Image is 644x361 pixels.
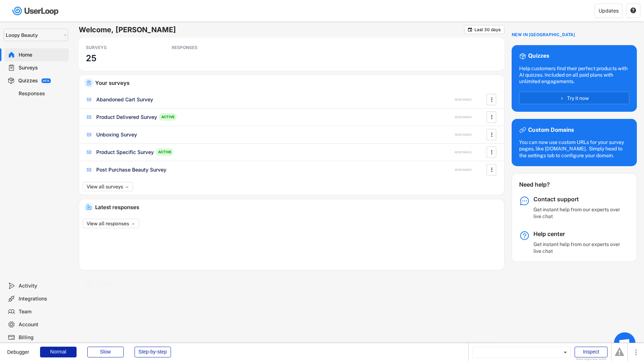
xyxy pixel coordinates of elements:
[599,8,619,13] div: Updates
[488,112,495,122] button: 
[86,204,92,210] img: IncomingMajor.svg
[614,332,635,354] div: Open chat
[491,148,492,156] text: 
[96,131,137,138] div: Unboxing Survey
[19,90,66,97] div: Responses
[533,196,623,203] div: Contact support
[96,96,153,103] div: Abandoned Cart Survey
[533,241,623,254] div: Get instant help from our experts over live chat
[11,4,61,18] img: userloop-logo-01.svg
[533,230,623,238] div: Help center
[455,133,472,137] div: RESPONSES
[95,280,499,285] div: Suggested questions
[528,126,574,134] div: Custom Domains
[86,53,97,64] h3: 25
[455,168,472,172] div: RESPONSES
[519,65,629,85] div: Help customers find their perfect products with AI quizzes. Included on all paid plans with unlim...
[19,283,66,289] div: Activity
[95,287,499,291] div: These are some questions you could ask your customers to learn more about them
[512,32,575,38] div: NEW IN [GEOGRAPHIC_DATA]
[528,52,549,60] div: Quizzes
[87,347,124,357] div: Slow
[488,147,495,158] button: 
[491,96,492,103] text: 
[488,129,495,140] button: 
[455,150,472,154] div: RESPONSES
[79,25,464,34] h6: Welcome, [PERSON_NAME]
[96,114,157,121] div: Product Delivered Survey
[567,96,589,101] span: Try it now
[19,308,66,315] div: Team
[96,166,166,173] div: Post Purchase Beauty Survey
[95,80,499,86] div: Your surveys
[95,204,499,210] div: Latest responses
[630,8,636,14] button: 
[519,139,629,159] div: You can now use custom URLs for your survey pages, like [DOMAIN_NAME]. Simply head to the setting...
[19,334,66,341] div: Billing
[630,7,636,14] text: 
[455,115,472,119] div: RESPONSES
[86,280,92,285] img: MagicMajor%20%28Purple%29.svg
[519,92,629,104] button: Try it now
[468,27,472,32] text: 
[467,27,473,32] button: 
[491,113,492,121] text: 
[455,98,472,102] div: RESPONSES
[159,113,177,121] div: ACTIVE
[43,80,49,82] div: BETA
[86,45,150,50] div: SURVEYS
[575,347,608,357] div: Inspect
[19,295,66,302] div: Integrations
[19,52,66,58] div: Home
[40,347,77,357] div: Normal
[575,358,608,361] div: Show responsive boxes
[488,94,495,105] button: 
[488,164,495,175] button: 
[18,77,38,84] div: Quizzes
[96,149,154,156] div: Product Specific Survey
[474,28,501,32] div: Last 30 days
[19,64,66,71] div: Surveys
[491,166,492,173] text: 
[519,181,569,188] div: Need help?
[135,347,171,357] div: Step-by-step
[491,131,492,138] text: 
[465,336,499,347] button: Show more →
[7,343,29,355] div: Debugger
[83,219,139,228] button: View all responses →
[83,182,133,191] button: View all surveys →
[156,148,174,156] div: ACTIVE
[533,206,623,219] div: Get instant help from our experts over live chat
[172,45,236,50] div: RESPONSES
[19,321,66,328] div: Account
